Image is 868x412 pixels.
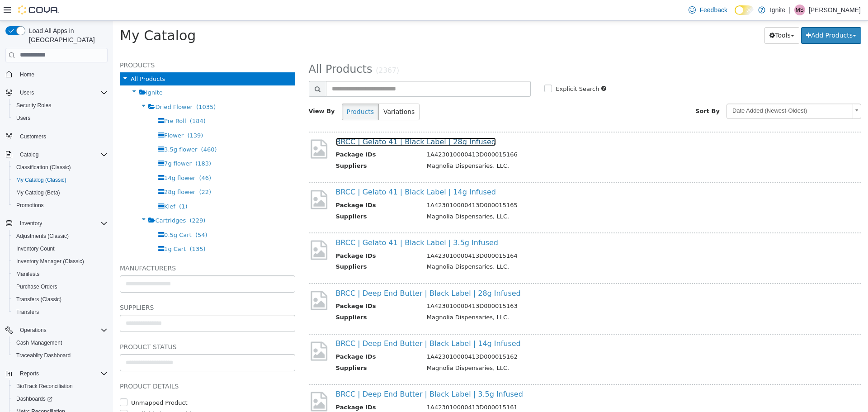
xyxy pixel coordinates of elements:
span: Promotions [13,200,108,211]
button: Transfers (Classic) [9,293,111,306]
td: Magnolia Dispensaries, LLC. [307,141,728,152]
span: Kief [51,182,62,189]
button: Operations [16,325,50,336]
h5: Product Status [7,321,182,331]
span: All Products [196,42,259,55]
span: (229) [76,196,92,203]
a: Inventory Count [13,243,58,254]
img: missing-image.png [196,319,216,341]
a: Users [13,113,34,123]
span: Catalog [20,151,38,158]
button: Products [229,83,266,99]
span: Ignite [33,68,50,75]
td: 1A423010000413D000015164 [307,231,728,242]
img: missing-image.png [196,117,216,139]
span: Inventory Count [13,243,108,254]
span: View By [196,87,222,94]
span: (46) [86,154,98,161]
th: Package IDs [223,331,307,343]
a: My Catalog (Beta) [13,187,64,198]
label: Available by Dropship [16,389,82,398]
span: BioTrack Reconciliation [13,381,108,392]
span: Cartridges [42,196,73,203]
button: Catalog [2,148,111,161]
span: Operations [16,325,108,336]
span: Dried Flower [42,83,79,90]
span: Customers [16,131,108,142]
td: 1A423010000413D000015163 [307,281,728,292]
th: Suppliers [223,292,307,303]
th: Package IDs [223,180,307,191]
span: Transfers [13,307,108,317]
button: My Catalog (Beta) [9,186,111,199]
span: Inventory Manager (Classic) [16,258,84,265]
a: BRCC | Deep End Butter | Black Label | 14g Infused [223,318,408,327]
button: Catalog [16,149,42,160]
span: Inventory Count [16,245,55,252]
button: Add Products [688,6,748,23]
span: All Products [18,55,52,62]
span: Home [16,69,108,80]
span: (1035) [83,83,103,90]
span: Pre Roll [51,97,73,104]
span: Security Roles [13,100,108,111]
span: 28g flower [51,168,82,175]
span: Load All Apps in [GEOGRAPHIC_DATA] [25,26,108,44]
button: Operations [2,324,111,336]
button: Inventory Count [9,242,111,255]
span: Cash Management [16,339,62,346]
span: Transfers [16,308,39,316]
a: Promotions [13,200,47,211]
a: BRCC | Deep End Butter | Black Label | 28g Infused [223,268,408,277]
span: 1g Cart [51,225,73,232]
span: Classification (Classic) [13,162,108,173]
a: Dashboards [9,393,111,405]
td: Magnolia Dispensaries, LLC. [307,191,728,203]
img: Cova [18,5,59,14]
button: Home [2,68,111,81]
span: Reports [20,370,39,377]
span: Catalog [16,149,108,160]
button: Transfers [9,306,111,318]
th: Suppliers [223,191,307,203]
a: Home [16,69,38,80]
a: Date Added (Newest-Oldest) [613,83,748,98]
span: 3.5g flower [51,125,84,132]
span: (139) [74,111,90,118]
span: Classification (Classic) [16,164,71,171]
span: Flower [51,111,71,118]
span: Inventory [16,218,108,229]
span: BioTrack Reconciliation [16,383,73,390]
span: Customers [20,133,46,140]
input: Dark Mode [735,5,754,15]
button: My Catalog (Classic) [9,174,111,186]
a: BioTrack Reconciliation [13,381,76,392]
img: missing-image.png [196,168,216,190]
span: My Catalog (Beta) [16,189,60,196]
th: Suppliers [223,343,307,354]
h5: Products [7,39,182,50]
label: Unmapped Product [16,378,75,387]
span: Users [16,87,108,98]
td: Magnolia Dispensaries, LLC. [307,242,728,253]
label: Explicit Search [440,64,486,73]
a: Security Roles [13,100,55,111]
span: Users [16,114,30,122]
span: Operations [20,327,47,334]
button: Variations [265,83,307,99]
span: Dashboards [13,393,108,404]
button: Users [16,87,38,98]
span: (22) [86,168,98,175]
p: Ignite [770,5,785,15]
span: Manifests [13,269,108,279]
button: Security Roles [9,99,111,112]
span: 14g flower [51,154,82,161]
th: Package IDs [223,382,307,393]
span: (183) [82,139,98,146]
span: Inventory Manager (Classic) [13,256,108,267]
img: missing-image.png [196,269,216,291]
button: Adjustments (Classic) [9,230,111,242]
span: 7g flower [51,139,79,146]
td: 1A423010000413D000015161 [307,382,728,393]
h5: Suppliers [7,281,182,292]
